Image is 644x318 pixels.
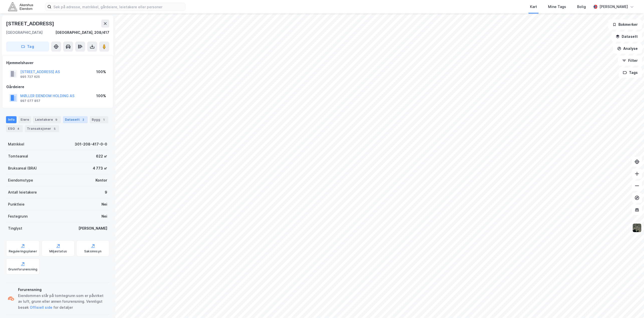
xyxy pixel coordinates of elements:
div: 100% [96,93,106,99]
div: 995 727 625 [20,75,40,79]
button: Analyse [613,44,642,54]
div: Punktleie [8,201,25,207]
img: akershus-eiendom-logo.9091f326c980b4bce74ccdd9f866810c.svg [8,2,33,11]
div: Tomteareal [8,153,28,159]
div: [PERSON_NAME] [599,4,628,10]
div: Bruksareal (BRA) [8,165,37,171]
div: Mine Tags [548,4,566,10]
div: 5 [52,126,57,131]
div: 301-208-417-0-0 [75,141,107,147]
div: Eiendommen står på tomtegrunn som er påvirket av luft, grunn eller annen forurensning. Vennligst ... [18,293,107,311]
div: Kontor [95,177,107,183]
div: 9 [105,189,107,195]
div: Matrikkel [8,141,24,147]
div: [STREET_ADDRESS] [6,20,55,28]
button: Filter [618,56,642,66]
div: 997 077 857 [20,99,40,103]
div: Eiere [19,116,31,123]
div: Forurensning [18,287,107,293]
div: 100% [96,69,106,75]
button: Datasett [611,32,642,42]
div: 4 [16,126,21,131]
div: Datasett [63,116,88,123]
div: Miljøstatus [49,249,67,253]
div: Antall leietakere [8,189,37,195]
div: Eiendomstype [8,177,33,183]
button: Tags [619,68,642,78]
div: Nei [101,213,107,219]
div: Nei [101,201,107,207]
img: 9k= [632,223,642,233]
div: Bygg [90,116,108,123]
div: 622 ㎡ [96,153,107,159]
button: Bokmerker [608,20,642,30]
div: Festegrunn [8,213,28,219]
button: Tag [6,42,49,52]
div: Info [6,116,17,123]
div: ESG [6,125,23,132]
div: [PERSON_NAME] [78,225,107,231]
div: Bolig [577,4,586,10]
div: Grunnforurensning [8,267,37,271]
div: Gårdeiere [6,84,109,90]
div: Kart [530,4,537,10]
div: [GEOGRAPHIC_DATA], 208/417 [55,30,109,36]
div: Leietakere [33,116,61,123]
div: 2 [81,117,86,122]
iframe: Chat Widget [619,294,644,318]
div: Hjemmelshaver [6,60,109,66]
div: Tinglyst [8,225,22,231]
div: 4 773 ㎡ [93,165,107,171]
div: 9 [54,117,59,122]
div: Saksinnsyn [84,249,101,253]
div: Reguleringsplaner [9,249,37,253]
div: 1 [101,117,106,122]
input: Søk på adresse, matrikkel, gårdeiere, leietakere eller personer [51,3,185,11]
div: Kontrollprogram for chat [619,294,644,318]
div: Transaksjoner [25,125,59,132]
div: [GEOGRAPHIC_DATA] [6,30,43,36]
